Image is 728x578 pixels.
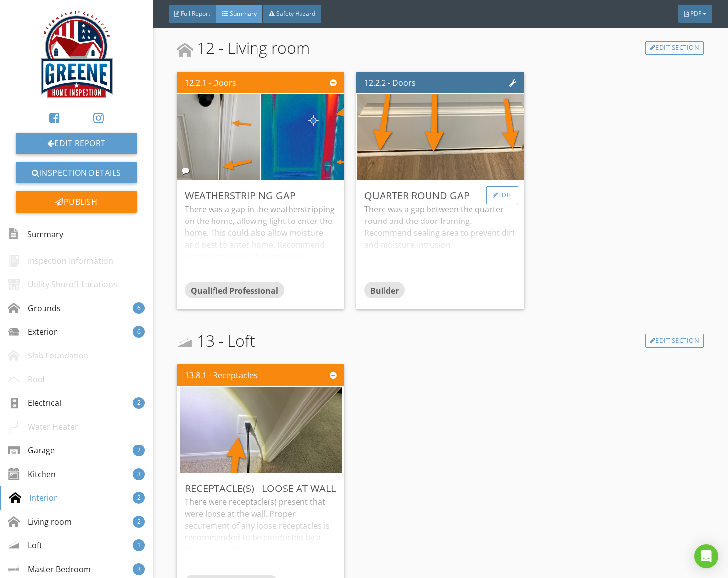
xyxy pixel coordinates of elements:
[486,186,518,204] div: Edit
[8,539,42,551] div: Loft
[177,329,255,353] span: 13 - Loft
[8,468,56,480] div: Kitchen
[133,326,145,338] div: 6
[8,445,55,456] div: Garage
[8,278,117,290] div: Utility Shutoff Locations
[185,481,337,496] div: Receptacle(s) - Loose at Wall
[8,302,61,314] div: Grounds
[133,468,145,480] div: 3
[8,563,91,575] div: Master Bedroom
[364,188,516,203] div: Quarter round gap
[191,285,278,296] span: Qualified Professional
[133,445,145,456] div: 2
[181,9,210,18] span: Full Report
[16,162,137,183] a: Inspection Details
[8,350,88,361] div: Slab Foundation
[180,322,341,537] img: photo.jpg
[690,9,701,18] span: PDF
[8,421,78,433] div: Water Heater
[16,191,137,213] div: Publish
[9,492,57,504] div: Interior
[177,36,310,60] span: 12 - Living room
[133,563,145,575] div: 3
[297,30,584,245] img: photo.jpg
[133,397,145,409] div: 2
[29,8,124,103] img: greene-logo.jpg
[185,369,257,381] div: 13.8.1 - Receptacles
[222,30,383,245] img: photo.jpg
[185,188,337,203] div: Weatherstriping gap
[133,302,145,314] div: 6
[276,9,315,18] span: Safety Hazard
[8,516,72,528] div: Living room
[230,9,257,18] span: Summary
[8,373,45,385] div: Roof
[8,255,113,267] div: Inspection Information
[694,544,718,568] div: Open Intercom Messenger
[645,334,704,348] a: Edit Section
[133,492,145,504] div: 2
[16,133,137,154] a: Edit Report
[645,41,704,55] a: Edit Section
[133,539,145,551] div: 1
[133,516,145,528] div: 2
[138,30,300,245] img: photo.jpg
[364,77,416,89] div: 12.2.2 - Doors
[8,397,61,409] div: Electrical
[185,77,236,89] div: 12.2.1 - Doors
[370,285,399,296] span: Builder
[8,226,63,243] div: Summary
[8,326,57,338] div: Exterior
